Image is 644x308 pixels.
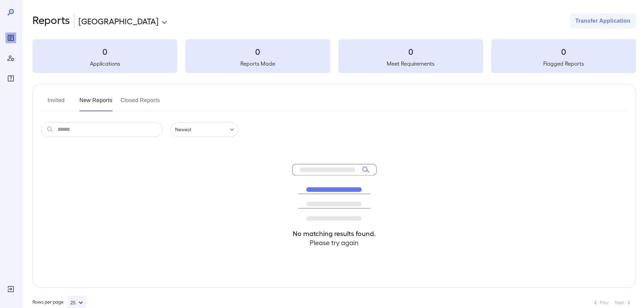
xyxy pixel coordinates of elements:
h5: Reports Made [185,60,330,68]
h3: 0 [338,46,483,57]
h5: Applications [32,60,177,68]
div: FAQ [5,73,16,84]
h2: Reports [32,14,70,28]
h4: Please try again [292,238,377,247]
button: Closed Reports [121,95,160,111]
div: Newest [171,122,238,137]
h4: No matching results found. [292,229,377,238]
button: Invited [41,95,71,111]
div: Reports [5,32,16,43]
h5: Meet Requirements [338,60,483,68]
div: Log Out [5,284,16,294]
button: New Reports [79,95,113,111]
p: [GEOGRAPHIC_DATA] [78,16,159,26]
nav: pagination navigation [589,297,636,308]
button: Transfer Application [570,14,636,28]
h3: 0 [185,46,330,57]
h3: 0 [32,46,177,57]
h3: 0 [491,46,636,57]
summary: 0Applications0Reports Made0Meet Requirements0Flagged Reports [32,39,636,73]
div: Manage Users [5,53,16,64]
h5: Flagged Reports [491,60,636,68]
